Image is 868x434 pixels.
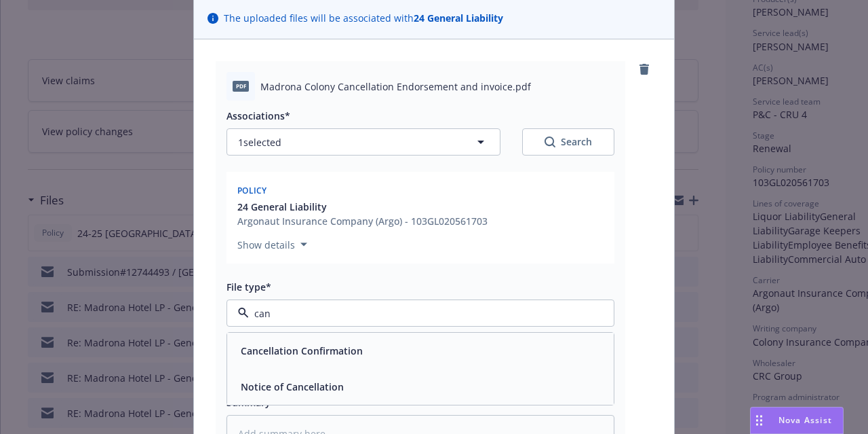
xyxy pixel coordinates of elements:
[226,281,271,293] span: File type*
[237,214,488,228] div: Argonaut Insurance Company (Argo) - 103GL020561703
[750,407,844,434] button: Nova Assist
[241,380,344,394] button: Notice of Cancellation
[778,414,832,426] span: Nova Assist
[249,306,587,321] input: Filter by keyword
[241,344,363,358] button: Cancellation Confirmation
[751,408,768,433] div: Drag to move
[232,236,313,253] button: Show details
